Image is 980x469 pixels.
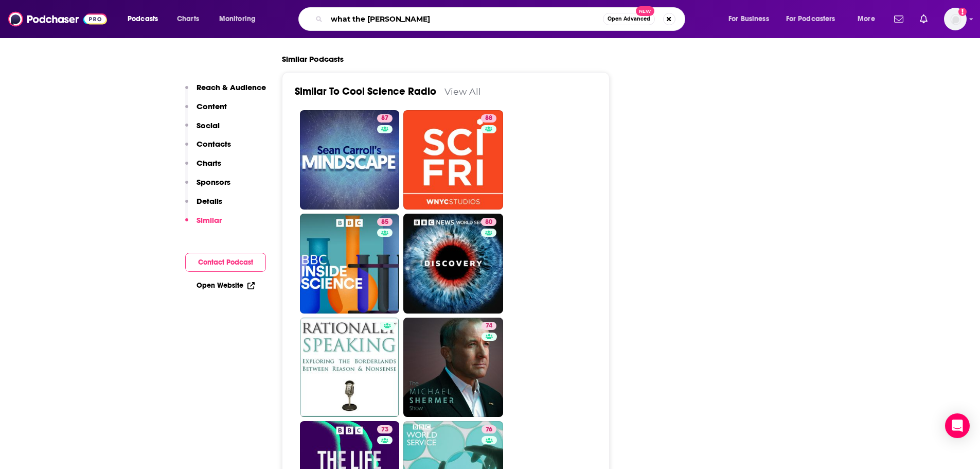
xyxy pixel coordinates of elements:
a: 88 [403,110,503,210]
span: 88 [485,113,492,124]
span: 74 [486,321,492,331]
span: Logged in as mdekoning [944,8,967,30]
a: Open Website [197,281,255,290]
a: 73 [377,425,393,433]
input: Search podcasts, credits, & more... [327,11,603,27]
p: Sponsors [197,177,230,187]
a: 87 [300,110,400,210]
span: Open Advanced [608,16,650,22]
button: Show profile menu [944,8,967,30]
span: Podcasts [128,12,158,26]
button: open menu [779,11,850,27]
button: open menu [212,11,269,27]
span: For Podcasters [786,12,835,26]
a: 80 [481,218,496,226]
button: Content [185,101,227,120]
a: Show notifications dropdown [890,10,907,28]
span: 80 [485,217,492,228]
a: 76 [482,425,496,433]
span: For Business [728,12,769,26]
p: Details [197,196,222,206]
p: Similar [197,215,222,225]
a: 87 [377,114,393,123]
button: Open AdvancedNew [603,13,655,25]
a: Similar To Cool Science Radio [295,85,436,98]
a: 74 [482,322,496,330]
span: Charts [177,12,199,26]
p: Reach & Audience [197,82,266,92]
p: Charts [197,158,221,168]
div: Search podcasts, credits, & more... [308,7,695,31]
p: Contacts [197,139,231,149]
a: Show notifications dropdown [916,10,932,28]
button: Charts [185,158,221,177]
img: User Profile [944,8,967,30]
span: 73 [381,425,388,435]
span: 87 [381,113,388,124]
span: Monitoring [219,12,256,26]
p: Social [197,120,220,130]
button: open menu [850,11,888,27]
a: 85 [300,214,400,314]
button: open menu [721,11,782,27]
button: Details [185,196,222,215]
div: Open Intercom Messenger [945,413,970,438]
span: 85 [381,217,388,228]
button: Contact Podcast [185,253,266,272]
button: Social [185,120,220,140]
button: Sponsors [185,177,230,196]
span: 76 [486,425,492,435]
img: Podchaser - Follow, Share and Rate Podcasts [8,9,107,29]
button: Similar [185,215,222,234]
a: 88 [481,114,496,123]
p: Content [197,101,227,111]
svg: Add a profile image [958,8,967,16]
span: More [858,12,875,26]
a: Charts [170,11,205,27]
span: New [636,6,654,16]
button: Contacts [185,139,231,158]
button: open menu [120,11,171,27]
a: 80 [403,214,503,314]
a: 74 [403,318,503,418]
a: View All [444,86,481,97]
a: 85 [377,218,393,226]
button: Reach & Audience [185,82,266,101]
h2: Similar Podcasts [282,54,344,64]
